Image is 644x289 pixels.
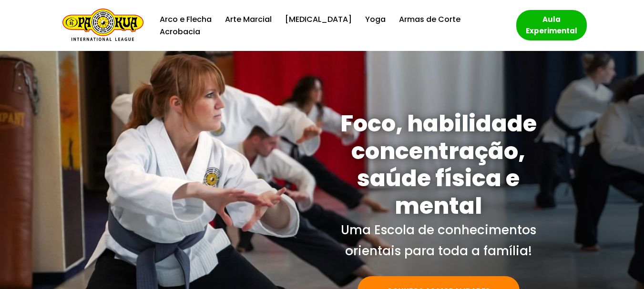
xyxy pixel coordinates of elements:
a: Escola de Conhecimentos Orientais Pa-Kua Uma escola para toda família [58,9,143,42]
a: Arco e Flecha [160,13,212,26]
h1: Foco, habilidade concentração, saúde física e mental [329,110,547,219]
a: Arte Marcial [225,13,272,26]
a: Armas de Corte [399,13,460,26]
a: [MEDICAL_DATA] [285,13,352,26]
a: Acrobacia [160,25,200,38]
a: Yoga [365,13,386,26]
p: Uma Escola de conhecimentos orientais para toda a família! [329,219,547,261]
div: Menu primário [158,13,502,38]
a: Aula Experimental [516,10,587,40]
